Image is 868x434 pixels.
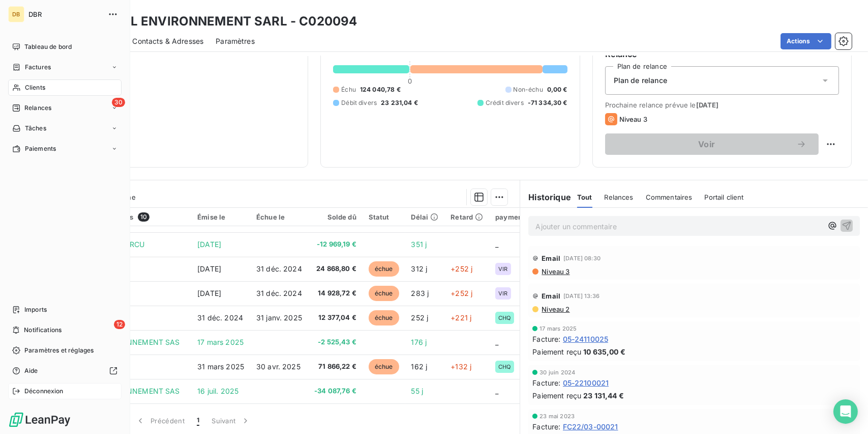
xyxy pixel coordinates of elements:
[25,63,51,72] span: Factures
[781,33,831,49] button: Actions
[563,334,609,344] span: 05-24110025
[256,289,302,297] span: 31 déc. 2024
[514,85,543,94] span: Non-échu
[541,267,570,276] span: Niveau 3
[89,12,357,31] h3: BEUREL ENVIRONNEMENT SARL - C020094
[605,101,839,109] span: Prochaine relance prévue le
[411,338,427,346] span: 176 j
[498,290,507,296] span: VIR
[369,213,399,221] div: Statut
[577,193,592,201] span: Tout
[24,387,64,396] span: Déconnexion
[28,10,102,18] span: DBR
[451,313,471,322] span: +221 j
[532,421,560,432] span: Facture :
[451,213,483,221] div: Retard
[451,289,472,297] span: +252 j
[24,325,62,335] span: Notifications
[314,239,356,250] span: -12 969,19 €
[411,362,428,371] span: 162 j
[583,346,625,357] span: 10 635,00 €
[563,255,601,261] span: [DATE] 08:30
[411,264,428,273] span: 312 j
[563,293,600,299] span: [DATE] 13:36
[369,310,399,325] span: échue
[540,413,575,419] span: 23 mai 2023
[532,390,581,401] span: Paiement reçu
[369,359,399,374] span: échue
[8,363,122,379] a: Aide
[411,289,429,297] span: 283 j
[705,193,744,201] span: Portail client
[197,213,244,221] div: Émise le
[24,42,72,51] span: Tableau de bord
[411,213,439,221] div: Délai
[341,98,377,107] span: Débit divers
[696,101,719,109] span: [DATE]
[563,421,618,432] span: FC22/03-00021
[197,338,244,346] span: 17 mars 2025
[542,292,560,300] span: Email
[360,85,401,94] span: 124 040,78 €
[614,75,667,86] span: Plan de relance
[24,346,94,355] span: Paramètres et réglages
[619,115,647,123] span: Niveau 3
[369,286,399,301] span: échue
[216,36,255,46] span: Paramètres
[25,144,56,153] span: Paiements
[411,313,429,322] span: 252 j
[314,386,356,396] span: -34 087,76 €
[314,337,356,347] span: -2 525,43 €
[528,98,567,107] span: -71 334,30 €
[520,191,571,203] h6: Historique
[411,387,424,395] span: 55 j
[24,366,38,375] span: Aide
[256,213,302,221] div: Échue le
[197,264,221,273] span: [DATE]
[498,266,507,272] span: VIR
[495,213,559,221] div: paymentTypeCode
[197,362,244,371] span: 31 mars 2025
[563,377,609,388] span: 05-22100021
[138,212,149,222] span: 10
[532,346,581,357] span: Paiement reçu
[605,193,634,201] span: Relances
[197,289,221,297] span: [DATE]
[486,98,524,107] span: Crédit divers
[451,264,472,273] span: +252 j
[197,416,199,426] span: 1
[540,325,577,332] span: 17 mars 2025
[341,85,356,94] span: Échu
[408,77,412,85] span: 0
[617,140,796,148] span: Voir
[132,36,203,46] span: Contacts & Adresses
[197,313,243,322] span: 31 déc. 2024
[381,98,418,107] span: 23 231,04 €
[25,83,45,92] span: Clients
[833,399,858,424] div: Open Intercom Messenger
[314,362,356,372] span: 71 866,22 €
[314,264,356,274] span: 24 868,80 €
[256,362,301,371] span: 30 avr. 2025
[197,240,221,249] span: [DATE]
[583,390,624,401] span: 23 131,44 €
[541,305,570,313] span: Niveau 2
[495,387,498,395] span: _
[411,240,427,249] span: 351 j
[532,334,560,344] span: Facture :
[540,369,575,375] span: 30 juin 2024
[547,85,567,94] span: 0,00 €
[495,338,498,346] span: _
[8,412,71,428] img: Logo LeanPay
[8,6,24,22] div: DB
[369,261,399,277] span: échue
[542,254,560,262] span: Email
[24,305,47,314] span: Imports
[197,387,238,395] span: 16 juil. 2025
[25,124,46,133] span: Tâches
[451,362,471,371] span: +132 j
[114,320,125,329] span: 12
[256,313,302,322] span: 31 janv. 2025
[129,410,191,431] button: Précédent
[191,410,205,431] button: 1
